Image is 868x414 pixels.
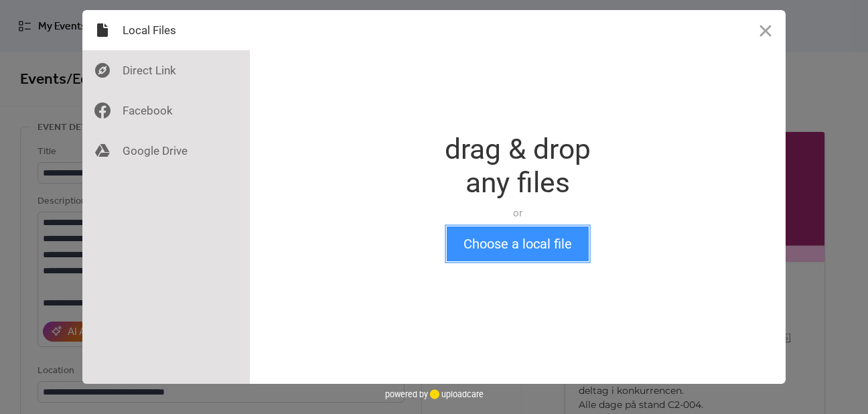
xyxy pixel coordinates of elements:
div: powered by [385,384,484,404]
div: Local Files [82,10,250,50]
div: Direct Link [82,50,250,90]
div: or [445,206,591,220]
div: Facebook [82,90,250,131]
div: Google Drive [82,131,250,171]
a: uploadcare [428,389,484,399]
div: drag & drop any files [445,133,591,200]
button: Close [745,10,786,50]
button: Choose a local file [447,226,589,261]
